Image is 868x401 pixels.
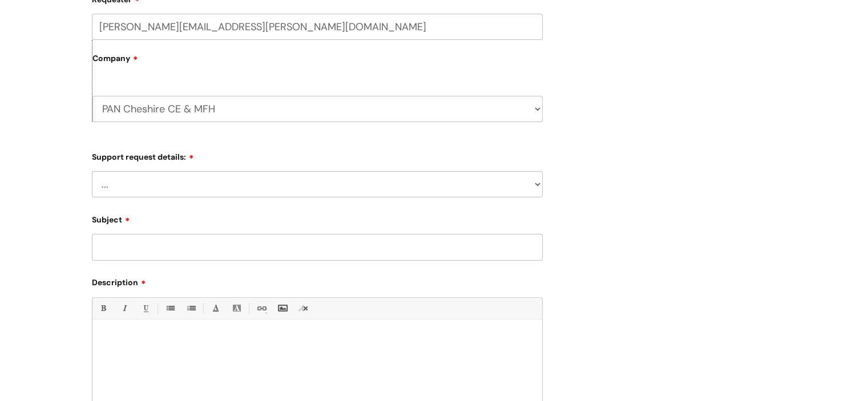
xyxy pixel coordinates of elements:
a: Insert Image... [275,301,289,315]
a: Back Color [229,301,244,315]
a: 1. Ordered List (Ctrl-Shift-8) [184,301,198,315]
a: • Unordered List (Ctrl-Shift-7) [163,301,177,315]
label: Description [92,274,543,287]
a: Link [254,301,268,315]
a: Bold (Ctrl-B) [96,301,110,315]
a: Remove formatting (Ctrl-\) [296,301,310,315]
a: Font Color [208,301,223,315]
label: Subject [92,211,543,225]
label: Company [92,50,543,75]
a: Underline(Ctrl-U) [138,301,152,315]
a: Italic (Ctrl-I) [117,301,131,315]
label: Support request details: [92,148,543,162]
input: Email [92,14,543,40]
